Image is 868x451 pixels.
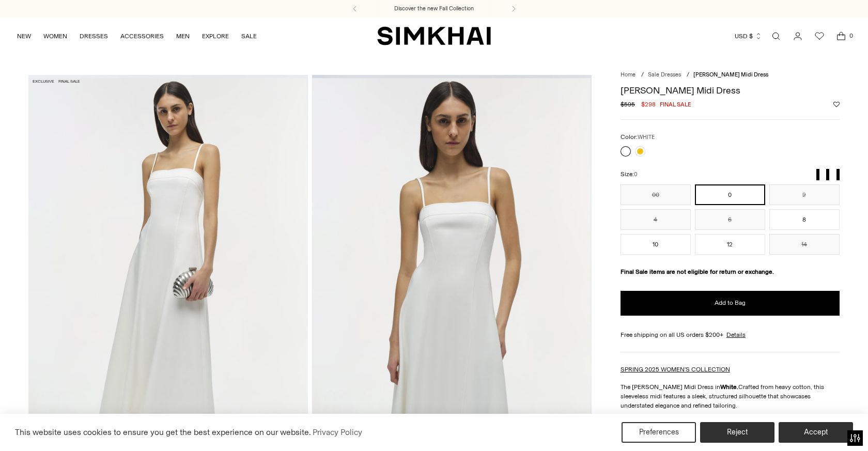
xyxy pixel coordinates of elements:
a: EXPLORE [202,25,229,48]
a: SPRING 2025 WOMEN'S COLLECTION [621,366,730,373]
button: 00 [621,184,691,205]
button: 12 [695,234,765,255]
span: WHITE [638,134,655,141]
a: SALE [241,25,257,48]
button: USD $ [735,25,762,48]
button: 2 [769,184,840,205]
button: Reject [700,422,774,443]
a: Open cart modal [831,26,851,46]
span: Add to Bag [715,299,746,307]
a: Sale Dresses [648,71,681,78]
button: Add to Bag [621,291,840,316]
a: NEW [17,25,31,48]
div: / [641,71,644,80]
span: This website uses cookies to ensure you get the best experience on our website. [15,427,311,437]
button: 10 [621,234,691,255]
a: WOMEN [43,25,67,48]
span: $298 [641,100,656,109]
a: Discover the new Fall Collection [394,5,474,13]
h1: [PERSON_NAME] Midi Dress [621,86,840,95]
nav: breadcrumbs [621,71,840,80]
label: Size: [621,169,638,179]
span: [PERSON_NAME] Midi Dress [693,71,768,78]
button: 14 [769,234,840,255]
strong: White. [720,383,738,391]
a: Go to the account page [787,26,808,46]
a: DRESSES [80,25,108,48]
button: Accept [779,422,853,443]
button: 4 [621,209,691,230]
a: Open search modal [766,26,786,46]
div: / [687,71,689,80]
a: Privacy Policy (opens in a new tab) [311,425,364,440]
a: Details [726,330,746,339]
button: 6 [695,209,765,230]
a: Wishlist [809,26,830,46]
p: The [PERSON_NAME] Midi Dress in Crafted from heavy cotton, this sleeveless midi features a sleek,... [621,382,840,410]
button: 0 [695,184,765,205]
button: Preferences [622,422,696,443]
a: ACCESSORIES [120,25,164,48]
label: Color: [621,132,655,142]
a: Home [621,71,636,78]
button: 8 [769,209,840,230]
a: SIMKHAI [377,26,491,46]
s: $595 [621,100,635,109]
button: Add to Wishlist [833,101,840,107]
div: Free shipping on all US orders $200+ [621,330,840,339]
span: 0 [846,31,856,40]
strong: Final Sale items are not eligible for return or exchange. [621,268,774,275]
a: MEN [176,25,190,48]
span: 0 [634,171,638,178]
